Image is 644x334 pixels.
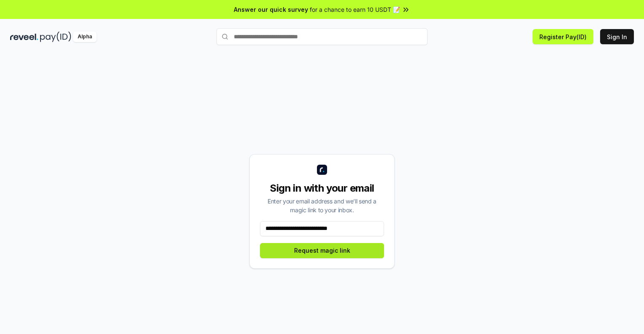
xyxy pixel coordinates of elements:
span: Answer our quick survey [234,5,308,14]
img: logo_small [317,165,327,175]
div: Alpha [73,32,97,42]
button: Request magic link [260,243,384,258]
img: reveel_dark [10,32,38,42]
div: Enter your email address and we’ll send a magic link to your inbox. [260,197,384,214]
img: pay_id [40,32,71,42]
div: Sign in with your email [260,182,384,195]
button: Sign In [600,29,634,44]
span: for a chance to earn 10 USDT 📝 [310,5,400,14]
button: Register Pay(ID) [533,29,593,44]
